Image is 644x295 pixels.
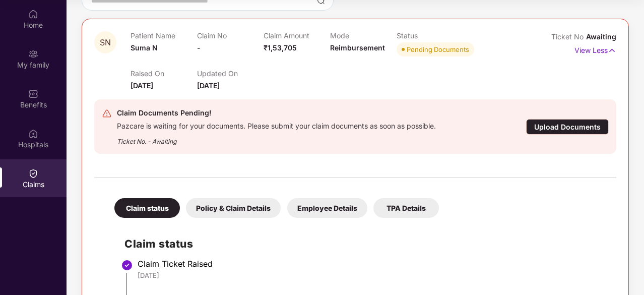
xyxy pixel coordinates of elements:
[574,42,616,56] p: View Less
[197,31,264,40] p: Claim No
[551,32,586,41] span: Ticket No
[287,198,367,218] div: Employee Details
[114,198,180,218] div: Claim status
[117,131,436,146] div: Ticket No. - Awaiting
[131,69,197,78] p: Raised On
[608,45,616,56] img: svg+xml;base64,PHN2ZyB4bWxucz0iaHR0cDovL3d3dy53My5vcmcvMjAwMC9zdmciIHdpZHRoPSIxNyIgaGVpZ2h0PSIxNy...
[197,69,264,78] p: Updated On
[186,198,281,218] div: Policy & Claim Details
[373,198,439,218] div: TPA Details
[264,43,297,52] span: ₹1,53,705
[407,44,469,54] div: Pending Documents
[586,32,616,41] span: Awaiting
[197,43,201,52] span: -
[102,108,112,119] img: svg+xml;base64,PHN2ZyB4bWxucz0iaHR0cDovL3d3dy53My5vcmcvMjAwMC9zdmciIHdpZHRoPSIyNCIgaGVpZ2h0PSIyNC...
[197,81,220,90] span: [DATE]
[131,81,153,90] span: [DATE]
[28,9,38,19] img: svg+xml;base64,PHN2ZyBpZD0iSG9tZSIgeG1sbnM9Imh0dHA6Ly93d3cudzMub3JnLzIwMDAvc3ZnIiB3aWR0aD0iMjAiIG...
[28,49,38,59] img: svg+xml;base64,PHN2ZyB3aWR0aD0iMjAiIGhlaWdodD0iMjAiIHZpZXdCb3g9IjAgMCAyMCAyMCIgZmlsbD0ibm9uZSIgeG...
[28,89,38,99] img: svg+xml;base64,PHN2ZyBpZD0iQmVuZWZpdHMiIHhtbG5zPSJodHRwOi8vd3d3LnczLm9yZy8yMDAwL3N2ZyIgd2lkdGg9Ij...
[117,119,436,131] div: Pazcare is waiting for your documents. Please submit your claim documents as soon as possible.
[124,235,606,252] h2: Claim status
[131,31,197,40] p: Patient Name
[330,31,397,40] p: Mode
[28,129,38,139] img: svg+xml;base64,PHN2ZyBpZD0iSG9zcGl0YWxzIiB4bWxucz0iaHR0cDovL3d3dy53My5vcmcvMjAwMC9zdmciIHdpZHRoPS...
[28,168,38,179] img: svg+xml;base64,PHN2ZyBpZD0iQ2xhaW0iIHhtbG5zPSJodHRwOi8vd3d3LnczLm9yZy8yMDAwL3N2ZyIgd2lkdGg9IjIwIi...
[117,107,436,119] div: Claim Documents Pending!
[138,259,606,269] div: Claim Ticket Raised
[264,31,330,40] p: Claim Amount
[100,38,111,47] span: SN
[330,43,385,52] span: Reimbursement
[121,259,133,271] img: svg+xml;base64,PHN2ZyBpZD0iU3RlcC1Eb25lLTMyeDMyIiB4bWxucz0iaHR0cDovL3d3dy53My5vcmcvMjAwMC9zdmciIH...
[397,31,463,40] p: Status
[138,271,606,280] div: [DATE]
[526,119,609,135] div: Upload Documents
[131,43,158,52] span: Suma N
